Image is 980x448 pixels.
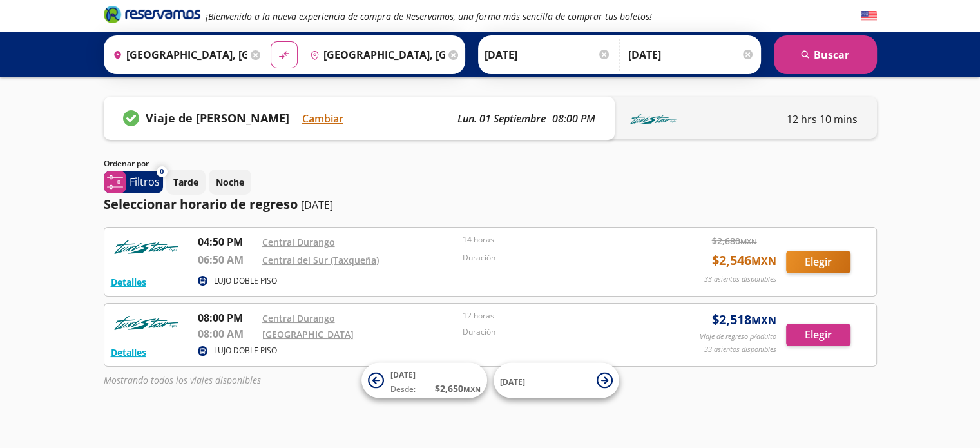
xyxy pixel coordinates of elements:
button: Buscar [774,35,877,74]
button: Noche [209,170,251,195]
p: 04:50 PM [198,234,256,249]
a: Central Durango [262,236,335,248]
p: 12 horas [463,310,657,322]
p: 08:00 PM [198,310,256,326]
a: Central del Sur (Taxqueña) [262,254,379,266]
p: Seleccionar horario de regreso [104,195,298,214]
button: Detalles [111,275,146,289]
img: RESERVAMOS [111,310,182,336]
img: LINENAME [628,110,679,129]
p: Duración [463,326,657,338]
input: Buscar Origen [108,39,248,71]
small: MXN [463,384,481,394]
a: [GEOGRAPHIC_DATA] [262,328,354,340]
p: 08:00 PM [552,111,595,126]
p: Filtros [130,174,160,190]
p: Ordenar por [104,158,149,170]
img: RESERVAMOS [111,234,182,260]
span: $ 2,546 [712,251,776,270]
p: lun. 01 septiembre [457,111,546,126]
input: Buscar Destino [305,39,445,71]
p: 33 asientos disponibles [704,344,776,355]
em: ¡Bienvenido a la nueva experiencia de compra de Reservamos, una forma más sencilla de comprar tus... [206,10,652,23]
button: [DATE]Desde:$2,650MXN [361,363,487,398]
em: Mostrando todos los viajes disponibles [104,374,261,386]
p: Tarde [173,175,198,189]
span: $ 2,650 [435,382,481,395]
p: 06:50 AM [198,252,256,268]
span: 0 [160,166,164,177]
p: 12 hrs 10 mins [787,112,858,127]
input: Elegir Fecha [485,39,611,71]
button: English [861,8,877,24]
a: Central Durango [262,312,335,324]
p: 33 asientos disponibles [704,274,776,285]
button: Detalles [111,346,146,359]
button: Tarde [166,170,206,195]
p: 14 horas [463,234,657,246]
button: [DATE] [494,363,619,398]
p: 08:00 AM [198,326,256,342]
input: Opcional [628,39,754,71]
span: $ 2,680 [712,234,757,248]
a: Brand Logo [104,5,200,28]
button: 0Filtros [104,171,163,193]
p: Noche [216,175,244,189]
p: Duración [463,252,657,264]
p: [DATE] [301,197,333,213]
p: LUJO DOBLE PISO [214,275,277,287]
button: Elegir [786,251,850,273]
small: MXN [751,313,776,327]
span: $ 2,518 [712,310,776,329]
span: Desde: [390,384,416,395]
span: [DATE] [500,376,525,387]
i: Brand Logo [104,5,200,24]
button: Elegir [786,324,850,346]
small: MXN [751,254,776,268]
button: Cambiar [302,111,343,126]
span: [DATE] [390,369,416,380]
p: Viaje de regreso p/adulto [700,331,776,342]
p: LUJO DOBLE PISO [214,345,277,356]
p: Viaje de [PERSON_NAME] [146,110,289,127]
small: MXN [740,237,757,246]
